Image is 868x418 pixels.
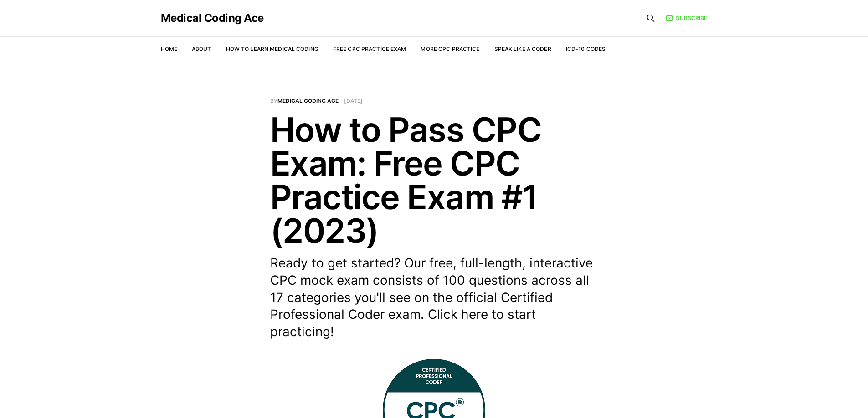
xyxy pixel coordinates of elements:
[270,98,598,104] span: By —
[344,97,363,104] time: [DATE]
[192,45,211,52] a: About
[421,45,479,52] a: More CPC Practice
[566,45,606,52] a: ICD-10 Codes
[270,113,598,247] h1: How to Pass CPC Exam: Free CPC Practice Exam #1 (2023)
[226,45,318,52] a: How to Learn Medical Coding
[666,14,707,22] a: Subscribe
[333,45,406,52] a: Free CPC Practice Exam
[161,45,177,52] a: Home
[270,255,598,341] p: Ready to get started? Our free, full-length, interactive CPC mock exam consists of 100 questions ...
[494,45,551,52] a: Speak Like a Coder
[161,13,264,24] a: Medical Coding Ace
[277,97,339,104] a: Medical Coding Ace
